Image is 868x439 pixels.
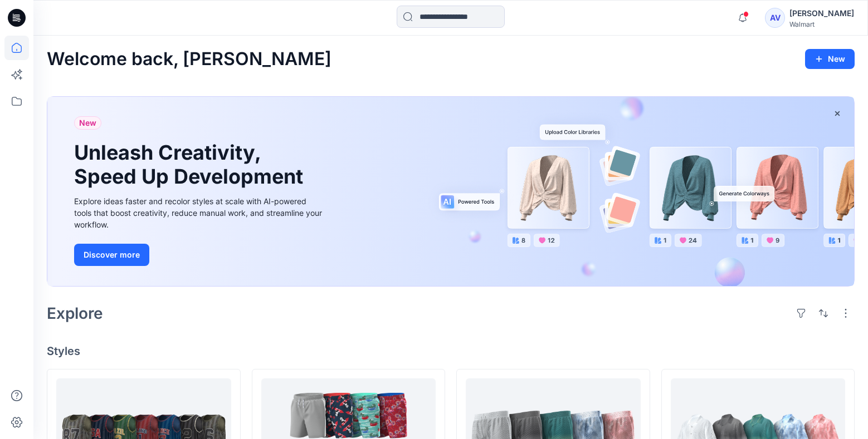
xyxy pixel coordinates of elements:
[74,141,308,189] h1: Unleash Creativity, Speed Up Development
[74,195,325,230] div: Explore ideas faster and recolor styles at scale with AI-powered tools that boost creativity, red...
[789,20,854,28] div: Walmart
[47,344,855,358] h4: Styles
[79,116,96,130] span: New
[805,49,855,69] button: New
[74,244,149,266] button: Discover more
[74,244,325,266] a: Discover more
[765,8,785,28] div: AV
[47,304,103,322] h2: Explore
[47,49,331,70] h2: Welcome back, [PERSON_NAME]
[789,7,854,20] div: [PERSON_NAME]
